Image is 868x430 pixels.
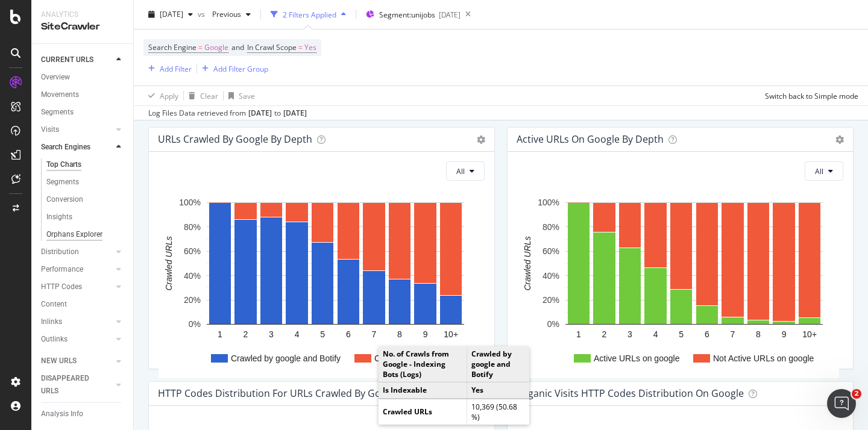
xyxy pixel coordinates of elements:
[41,106,125,119] a: Segments
[361,5,461,24] button: Segment:unijobs[DATE]
[346,329,351,339] text: 6
[41,316,113,328] a: Inlinks
[439,10,461,20] div: [DATE]
[46,158,81,171] div: Top Charts
[446,161,485,181] button: All
[158,131,312,148] h4: URLs Crawled by google by depth
[41,263,83,276] div: Performance
[46,158,125,171] a: Top Charts
[159,190,480,378] svg: A chart.
[184,271,201,281] text: 40%
[160,9,183,19] span: 2025 Sep. 8th
[41,333,68,346] div: Outlinks
[41,246,113,258] a: Distribution
[207,9,241,19] span: Previous
[298,42,303,52] span: =
[542,271,559,281] text: 40%
[41,71,70,84] div: Overview
[705,329,709,339] text: 6
[266,5,351,24] button: 2 Filters Applied
[41,351,72,363] div: Sitemaps
[444,329,458,339] text: 10+
[41,298,67,311] div: Content
[204,39,228,56] span: Google
[41,123,59,136] div: Visits
[835,136,844,144] i: Options
[200,90,218,101] div: Clear
[46,211,72,223] div: Insights
[184,222,201,232] text: 80%
[41,106,74,119] div: Segments
[517,131,664,148] h4: Active URLs on google by depth
[248,108,272,119] div: [DATE]
[517,190,839,378] svg: A chart.
[523,237,532,291] text: Crawled URLs
[41,316,62,328] div: Inlinks
[713,354,814,363] text: Not Active URLs on google
[467,382,529,398] td: Yes
[207,5,256,24] button: Previous
[538,198,559,208] text: 100%
[143,61,192,76] button: Add Filter
[765,90,858,101] div: Switch back to Simple mode
[731,329,735,339] text: 7
[477,136,485,144] i: Options
[320,329,325,339] text: 5
[815,166,823,176] span: All
[46,228,102,241] div: Orphans Explorer
[46,193,125,206] a: Conversion
[160,63,192,73] div: Add Filter
[197,61,268,76] button: Add Filter Group
[41,10,124,20] div: Analytics
[41,355,113,367] a: NEW URLS
[627,329,632,339] text: 3
[41,298,125,311] a: Content
[41,54,93,66] div: CURRENT URLS
[517,385,744,402] h4: Organic Visits HTTP Codes Distribution on google
[760,86,858,105] button: Switch back to Simple mode
[653,329,658,339] text: 4
[41,123,113,136] a: Visits
[143,86,178,105] button: Apply
[283,9,336,19] div: 2 Filters Applied
[164,237,174,291] text: Crawled URLs
[41,54,113,66] a: CURRENT URLS
[244,329,248,339] text: 2
[41,263,113,276] a: Performance
[379,382,467,398] td: Is Indexable
[224,86,255,105] button: Save
[594,354,680,363] text: Active URLs on google
[802,329,817,339] text: 10+
[547,320,559,329] text: 0%
[198,9,207,19] span: vs
[231,42,244,52] span: and
[41,20,124,34] div: SiteCrawler
[41,408,83,420] div: Analysis Info
[148,42,197,52] span: Search Engine
[46,193,83,206] div: Conversion
[218,329,222,339] text: 1
[213,63,268,73] div: Add Filter Group
[542,222,559,232] text: 80%
[456,166,465,176] span: All
[41,355,77,367] div: NEW URLS
[41,141,113,154] a: Search Engines
[41,372,113,397] a: DISAPPEARED URLS
[782,329,787,339] text: 9
[423,329,428,339] text: 9
[852,389,861,399] span: 2
[397,329,402,339] text: 8
[41,246,79,258] div: Distribution
[239,90,255,101] div: Save
[41,89,79,101] div: Movements
[41,408,125,420] a: Analysis Info
[184,246,201,256] text: 60%
[184,295,201,305] text: 20%
[41,71,125,84] a: Overview
[269,329,274,339] text: 3
[46,211,125,223] a: Insights
[467,399,529,425] td: 10,369 (50.68 %)
[374,354,460,363] text: Crawled by Botify Only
